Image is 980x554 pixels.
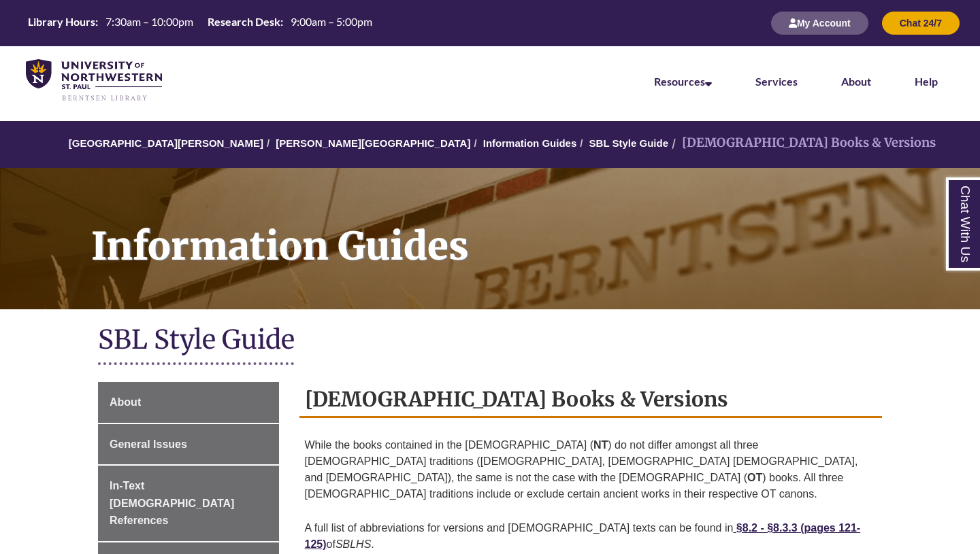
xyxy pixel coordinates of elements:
[771,12,868,35] button: My Account
[98,323,882,359] h1: SBL Style Guide
[593,439,608,451] strong: NT
[98,382,279,423] a: About
[771,17,868,29] a: My Account
[202,14,285,29] th: Research Desk:
[336,538,371,550] em: SBLHS
[299,382,883,418] h2: [DEMOGRAPHIC_DATA] Books & Versions
[291,15,372,28] span: 9:00am – 5:00pm
[22,14,378,33] a: Hours Today
[110,438,187,450] span: General Issues
[22,14,100,29] th: Library Hours:
[305,432,877,508] p: While the books contained in the [DEMOGRAPHIC_DATA] ( ) do not differ amongst all three [DEMOGRAP...
[110,480,234,526] span: In-Text [DEMOGRAPHIC_DATA] References
[22,14,378,31] table: Hours Today
[26,59,162,102] img: UNWSP Library Logo
[747,472,762,483] strong: OT
[69,137,263,149] a: [GEOGRAPHIC_DATA][PERSON_NAME]
[915,75,938,88] a: Help
[76,168,980,292] h1: Information Guides
[589,137,668,149] a: SBL Style Guide
[668,133,936,153] li: [DEMOGRAPHIC_DATA] Books & Versions
[276,137,470,149] a: [PERSON_NAME][GEOGRAPHIC_DATA]
[98,466,279,541] a: In-Text [DEMOGRAPHIC_DATA] References
[882,17,960,29] a: Chat 24/7
[882,12,960,35] button: Chat 24/7
[98,424,279,465] a: General Issues
[654,75,712,88] a: Resources
[105,15,193,28] span: 7:30am – 10:00pm
[483,137,577,149] a: Information Guides
[841,75,871,88] a: About
[110,396,141,408] span: About
[755,75,798,88] a: Services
